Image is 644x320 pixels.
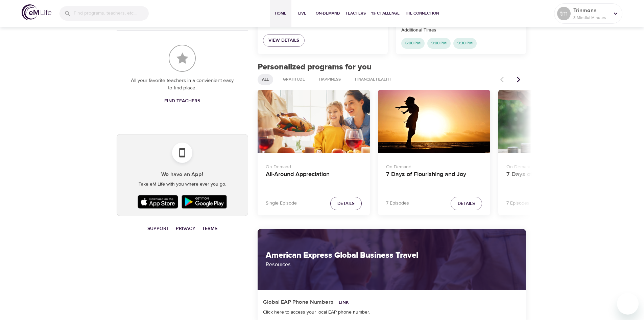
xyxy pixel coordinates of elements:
span: Teachers [345,10,366,17]
li: · [198,224,199,233]
span: Happiness [315,77,345,82]
span: 1% Challenge [371,10,400,17]
img: logo [22,4,51,20]
h4: 7 Days of Financial Stress Relief 2 [506,171,602,187]
span: Gratitude [279,77,309,82]
p: On-Demand [506,161,602,171]
p: 7 Episodes [386,200,409,207]
div: Happiness [315,74,345,85]
p: Additional Times [401,27,521,34]
img: Apple App Store [136,193,180,210]
a: Link [339,299,349,305]
div: All [258,74,273,85]
p: 3 Mindful Minutes [573,15,609,21]
img: Google Play Store [180,193,229,210]
p: Take eM Life with you where ever you go. [122,181,242,188]
input: Find programs, teachers, etc... [74,6,149,21]
h4: 7 Days of Flourishing and Joy [386,171,482,187]
h5: Global EAP Phone Numbers [263,299,333,306]
nav: breadcrumb [117,224,248,233]
span: The Connection [405,10,439,17]
h5: We have an App! [122,171,242,178]
div: Gratitude [279,74,309,85]
span: Details [337,200,355,208]
p: All your favorite teachers in a convienient easy to find place. [130,77,235,92]
p: Single Episode [266,200,297,207]
div: tm [557,7,571,20]
div: 6:00 PM [401,38,425,49]
a: Privacy [176,226,195,232]
iframe: Button to launch messaging window [617,293,639,315]
img: Favorite Teachers [169,45,196,72]
span: Home [272,10,289,17]
span: 9:00 PM [427,40,451,46]
span: Details [458,200,475,208]
span: On-Demand [316,10,340,17]
p: On-Demand [386,161,482,171]
button: 7 Days of Flourishing and Joy [378,90,490,153]
p: 7 Episodes [506,200,529,207]
button: Details [451,197,482,211]
span: View Details [268,36,299,45]
a: Find Teachers [162,95,203,107]
p: Trinmona [573,6,609,15]
a: View Details [263,34,305,47]
span: 9:30 PM [453,40,477,46]
li: · [172,224,173,233]
span: Financial Health [351,77,395,82]
h2: American Express Global Business Travel [266,251,518,260]
span: Find Teachers [164,97,200,105]
p: Resources [266,260,518,269]
button: 7 Days of Financial Stress Relief 2 [498,90,611,153]
button: Details [330,197,362,211]
h2: Personalized programs for you [258,62,526,72]
a: Support [147,226,169,232]
p: On-Demand [266,161,362,171]
button: All-Around Appreciation [258,90,370,153]
div: 9:00 PM [427,38,451,49]
a: Terms [202,226,217,232]
span: 6:00 PM [401,40,425,46]
div: Financial Health [351,74,395,85]
span: All [258,77,273,82]
h4: All-Around Appreciation [266,171,362,187]
button: Next items [511,72,526,87]
span: Live [294,10,310,17]
div: 9:30 PM [453,38,477,49]
div: Click here to access your local EAP phone number. [263,309,521,316]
